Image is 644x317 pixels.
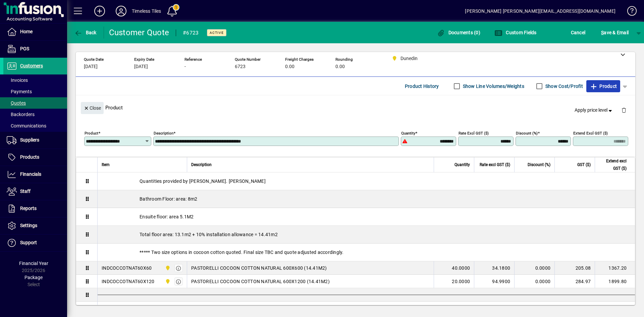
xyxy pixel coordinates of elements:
div: Timeless Tiles [132,6,161,16]
span: Support [20,240,37,245]
span: - [184,64,186,69]
td: 205.08 [554,261,595,275]
div: 34.1800 [478,265,510,271]
a: Home [3,23,67,40]
div: [PERSON_NAME] [PERSON_NAME][EMAIL_ADDRESS][DOMAIN_NAME] [465,6,615,16]
span: S [601,30,604,35]
a: Financials [3,166,67,183]
a: Products [3,149,67,166]
a: Quotes [3,97,67,109]
span: Product [590,81,617,92]
button: Cancel [569,27,587,39]
button: Save & Email [598,27,632,39]
span: Description [191,161,212,168]
span: Reports [20,206,37,211]
div: Product [76,95,635,120]
span: Cancel [571,27,586,38]
button: Custom Fields [493,27,538,39]
div: INDCOCCOTNAT60X60 [102,265,152,271]
span: Staff [20,189,31,194]
button: Close [81,102,104,114]
span: Payments [7,89,32,94]
span: [DATE] [84,64,98,69]
span: Invoices [7,77,28,83]
button: Documents (0) [435,27,482,39]
span: GST ($) [577,161,591,168]
div: #6723 [183,28,199,38]
div: Customer Quote [109,27,169,38]
a: Invoices [3,74,67,86]
div: 94.9900 [478,278,510,285]
span: Active [210,31,224,35]
mat-label: Quantity [401,131,415,136]
a: Payments [3,86,67,97]
mat-label: Product [85,131,98,136]
span: Quotes [7,100,26,106]
a: Settings [3,217,67,234]
span: Rate excl GST ($) [480,161,510,168]
div: Bathroom Floor: area: 8m2 [98,190,635,208]
button: Apply price level [572,104,616,116]
span: PASTORELLI COCOON COTTON NATURAL 600X600 (14.41M2) [191,265,327,271]
span: Suppliers [20,137,39,143]
span: 40.0000 [452,265,470,271]
app-page-header-button: Delete [616,107,632,113]
span: 0.00 [285,64,294,69]
mat-label: Extend excl GST ($) [573,131,608,136]
label: Show Cost/Profit [544,83,583,90]
span: Home [20,29,33,34]
span: ave & Email [601,27,629,38]
label: Show Line Volumes/Weights [462,83,524,90]
span: Dunedin [163,264,171,272]
span: Quantity [454,161,470,168]
div: ***** Two size options in cocoon cotton quoted. Final size TBC and quote adjusted accordingly. [98,244,635,261]
a: Support [3,234,67,251]
span: Close [84,103,101,114]
span: Extend excl GST ($) [599,157,627,172]
span: [DATE] [134,64,148,69]
span: Apply price level [575,107,613,114]
span: PASTORELLI COCOON COTTON NATURAL 600X1200 (14.41M2) [191,278,330,285]
td: 284.97 [554,275,595,288]
app-page-header-button: Close [79,105,105,111]
span: Communications [7,123,46,128]
span: Settings [20,223,37,228]
span: Discount (%) [528,161,550,168]
div: INDCOCCOTNAT60X120 [102,278,155,285]
td: 0.0000 [514,261,554,275]
span: 6723 [235,64,246,69]
td: 0.0000 [514,275,554,288]
button: Delete [616,102,632,118]
span: Financial Year [19,261,48,266]
span: Products [20,154,39,160]
span: Customers [20,63,43,68]
span: 20.0000 [452,278,470,285]
span: Item [102,161,110,168]
button: Product [586,80,620,92]
a: Communications [3,120,67,131]
span: Package [24,275,43,280]
td: 1899.80 [595,275,635,288]
button: Add [89,5,110,17]
button: Back [72,27,98,39]
span: Dunedin [163,278,171,285]
button: Product History [402,80,442,92]
a: Staff [3,183,67,200]
span: POS [20,46,29,51]
span: Back [74,30,97,35]
button: Profile [110,5,132,17]
span: Financials [20,171,41,177]
a: Backorders [3,109,67,120]
mat-label: Description [154,131,173,136]
span: Custom Fields [494,30,537,35]
app-page-header-button: Back [67,27,104,39]
td: 1367.20 [595,261,635,275]
span: Backorders [7,112,35,117]
span: Product History [405,81,439,92]
div: Quantities provided by [PERSON_NAME]. [PERSON_NAME] [98,172,635,190]
a: POS [3,41,67,57]
a: Knowledge Base [622,1,636,23]
mat-label: Rate excl GST ($) [459,131,489,136]
span: 0.00 [335,64,345,69]
mat-label: Discount (%) [516,131,538,136]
